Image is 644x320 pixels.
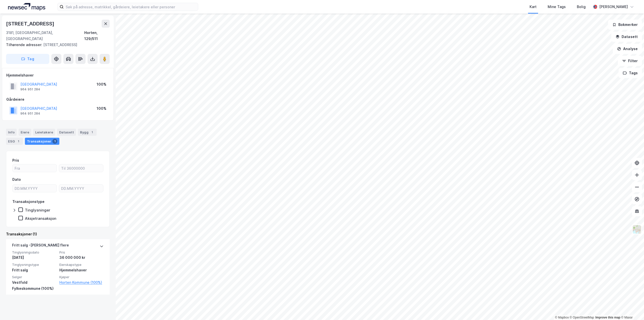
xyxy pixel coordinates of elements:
[12,242,69,250] div: Fritt salg - [PERSON_NAME] flere
[12,255,56,261] div: [DATE]
[6,20,55,28] div: [STREET_ADDRESS]
[570,316,594,319] a: OpenStreetMap
[12,176,21,183] div: Dato
[555,316,569,319] a: Mapbox
[20,112,40,116] div: 964 951 284
[59,267,104,273] div: Hjemmelshaver
[6,42,106,48] div: [STREET_ADDRESS]
[97,81,106,87] div: 100%
[6,54,49,64] button: Tag
[618,56,642,66] button: Filter
[599,4,628,10] div: [PERSON_NAME]
[619,296,644,320] div: Kontrollprogram for chat
[16,139,21,144] div: 1
[64,3,198,11] input: Søk på adresse, matrikkel, gårdeiere, leietakere eller personer
[33,129,55,136] div: Leietakere
[25,138,59,145] div: Transaksjoner
[97,105,106,112] div: 100%
[59,255,104,261] div: 36 000 000 kr
[59,250,104,255] span: Pris
[6,72,109,78] div: Hjemmelshaver
[6,129,17,136] div: Info
[632,225,642,234] img: Z
[577,4,586,10] div: Bolig
[12,279,56,292] div: Vestfold Fylkeskommune (100%)
[59,275,104,279] span: Kjøper
[59,164,103,172] input: Til 36000000
[25,216,56,221] div: Aksjetransaksjon
[12,157,19,163] div: Pris
[6,231,110,237] div: Transaksjoner (1)
[548,4,566,10] div: Mine Tags
[19,129,31,136] div: Eiere
[530,4,537,10] div: Kart
[52,139,57,144] div: 1
[25,208,50,212] div: Tinglysninger
[12,267,56,273] div: Fritt salg
[12,250,56,255] span: Tinglysningsdato
[8,3,45,11] img: logo.a4113a55bc3d86da70a041830d287a7e.svg
[6,30,84,42] div: 3181, [GEOGRAPHIC_DATA], [GEOGRAPHIC_DATA]
[59,185,103,192] input: DD.MM.YYYY
[13,185,57,192] input: DD.MM.YYYY
[619,296,644,320] iframe: Chat Widget
[78,129,97,136] div: Bygg
[6,96,109,102] div: Gårdeiere
[6,138,23,145] div: ESG
[595,316,620,319] a: Improve this map
[12,263,56,267] span: Tinglysningstype
[90,130,95,135] div: 1
[13,164,57,172] input: Fra
[12,275,56,279] span: Selger
[84,30,110,42] div: Horten, 129/511
[6,43,43,47] span: Tilhørende adresser:
[57,129,76,136] div: Datasett
[59,263,104,267] span: Eierskapstype
[608,20,642,30] button: Bokmerker
[619,68,642,78] button: Tags
[613,44,642,54] button: Analyse
[12,199,45,205] div: Transaksjonstype
[59,279,104,286] a: Horten Kommune (100%)
[20,87,40,91] div: 964 951 284
[611,32,642,42] button: Datasett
